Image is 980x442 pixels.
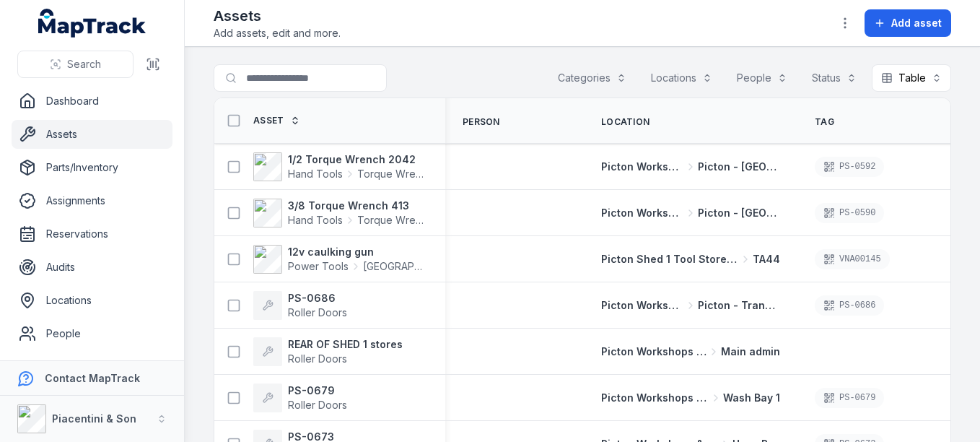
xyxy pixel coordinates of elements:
[601,298,683,313] span: Picton Workshops & Bays
[601,116,649,128] span: Location
[67,57,101,71] span: Search
[601,160,780,174] a: Picton Workshops & BaysPicton - [GEOGRAPHIC_DATA]
[463,116,500,128] span: Person
[698,206,780,220] span: Picton - [GEOGRAPHIC_DATA]
[253,337,403,366] a: REAR OF SHED 1 storesRoller Doors
[601,391,780,405] a: Picton Workshops & BaysWash Bay 1
[12,352,172,381] a: Forms
[288,167,343,181] span: Hand Tools
[288,199,428,213] strong: 3/8 Torque Wrench 413
[601,252,738,266] span: Picton Shed 1 Tool Store (Storage)
[601,206,683,220] span: Picton Workshops & Bays
[815,249,890,269] div: VNA00145
[288,383,347,398] strong: PS-0679
[815,157,884,177] div: PS-0592
[601,344,706,359] span: Picton Workshops & Bays
[45,372,140,384] strong: Contact MapTrack
[253,291,347,320] a: PS-0686Roller Doors
[253,245,428,274] a: 12v caulking gunPower Tools[GEOGRAPHIC_DATA]
[253,152,428,181] a: 1/2 Torque Wrench 2042Hand ToolsTorque Wrench
[601,252,780,266] a: Picton Shed 1 Tool Store (Storage)TA44
[872,64,951,92] button: Table
[288,352,347,365] span: Roller Doors
[12,186,172,215] a: Assignments
[17,51,134,78] button: Search
[601,160,683,174] span: Picton Workshops & Bays
[253,115,300,126] a: Asset
[753,252,780,266] span: TA44
[288,245,428,259] strong: 12v caulking gun
[642,64,722,92] button: Locations
[12,220,172,248] a: Reservations
[214,26,341,40] span: Add assets, edit and more.
[12,253,172,282] a: Audits
[12,153,172,182] a: Parts/Inventory
[38,9,146,38] a: MapTrack
[601,206,780,220] a: Picton Workshops & BaysPicton - [GEOGRAPHIC_DATA]
[815,388,884,408] div: PS-0679
[52,412,136,425] strong: Piacentini & Son
[288,259,349,274] span: Power Tools
[288,291,347,305] strong: PS-0686
[12,120,172,149] a: Assets
[698,298,780,313] span: Picton - Transmission Bay
[253,115,284,126] span: Asset
[253,383,347,412] a: PS-0679Roller Doors
[723,391,780,405] span: Wash Bay 1
[721,344,780,359] span: Main admin
[601,391,709,405] span: Picton Workshops & Bays
[727,64,797,92] button: People
[865,9,951,37] button: Add asset
[288,337,403,352] strong: REAR OF SHED 1 stores
[288,306,347,318] span: Roller Doors
[698,160,780,174] span: Picton - [GEOGRAPHIC_DATA]
[815,295,884,316] div: PS-0686
[357,213,428,227] span: Torque Wrench
[288,152,428,167] strong: 1/2 Torque Wrench 2042
[601,344,780,359] a: Picton Workshops & BaysMain admin
[288,399,347,411] span: Roller Doors
[253,199,428,227] a: 3/8 Torque Wrench 413Hand ToolsTorque Wrench
[357,167,428,181] span: Torque Wrench
[12,319,172,348] a: People
[548,64,636,92] button: Categories
[802,64,866,92] button: Status
[891,16,942,30] span: Add asset
[12,286,172,315] a: Locations
[12,87,172,116] a: Dashboard
[815,203,884,223] div: PS-0590
[288,213,343,227] span: Hand Tools
[214,6,341,26] h2: Assets
[601,298,780,313] a: Picton Workshops & BaysPicton - Transmission Bay
[815,116,834,128] span: Tag
[363,259,428,274] span: [GEOGRAPHIC_DATA]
